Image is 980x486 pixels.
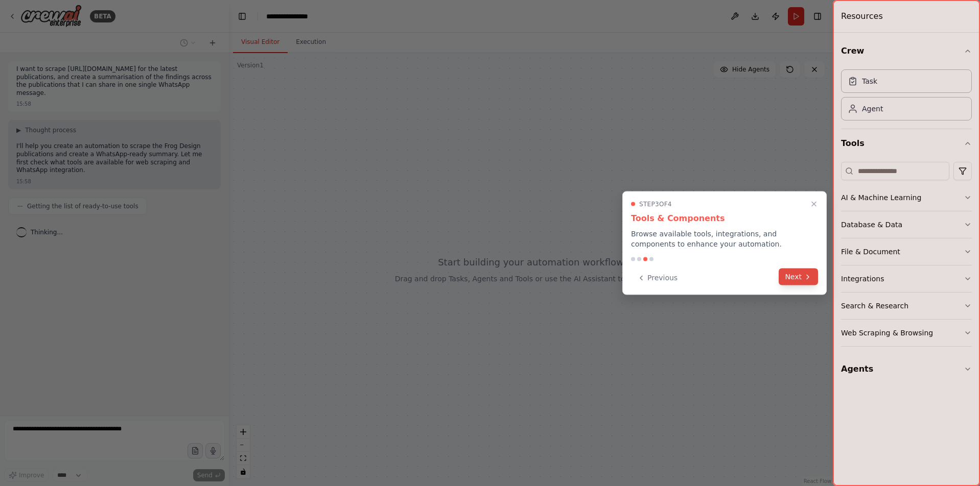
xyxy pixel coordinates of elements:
[235,9,249,23] button: Hide left sidebar
[631,229,818,249] p: Browse available tools, integrations, and components to enhance your automation.
[779,269,818,285] button: Next
[631,270,684,286] button: Previous
[631,212,818,225] h3: Tools & Components
[639,200,672,208] span: Step 3 of 4
[808,198,820,210] button: Close walkthrough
